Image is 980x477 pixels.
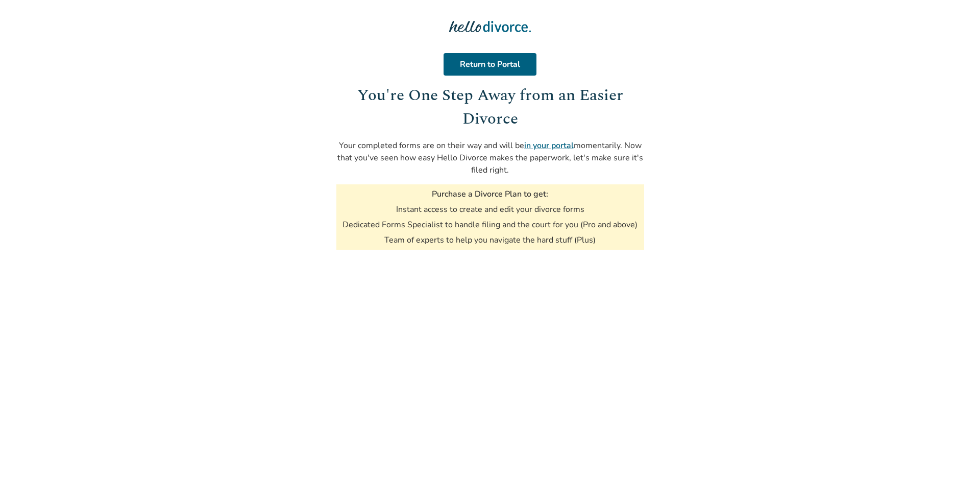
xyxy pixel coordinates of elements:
img: Hello Divorce Logo [449,16,531,37]
a: in your portal [524,140,574,151]
li: Team of experts to help you navigate the hard stuff (Plus) [384,234,596,246]
li: Instant access to create and edit your divorce forms [396,204,584,215]
h1: You're One Step Away from an Easier Divorce [336,84,644,131]
li: Dedicated Forms Specialist to handle filing and the court for you (Pro and above) [342,219,638,230]
a: Return to Portal [444,53,536,76]
p: Your completed forms are on their way and will be momentarily. Now that you've seen how easy Hell... [336,139,644,176]
h3: Purchase a Divorce Plan to get: [432,188,548,200]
